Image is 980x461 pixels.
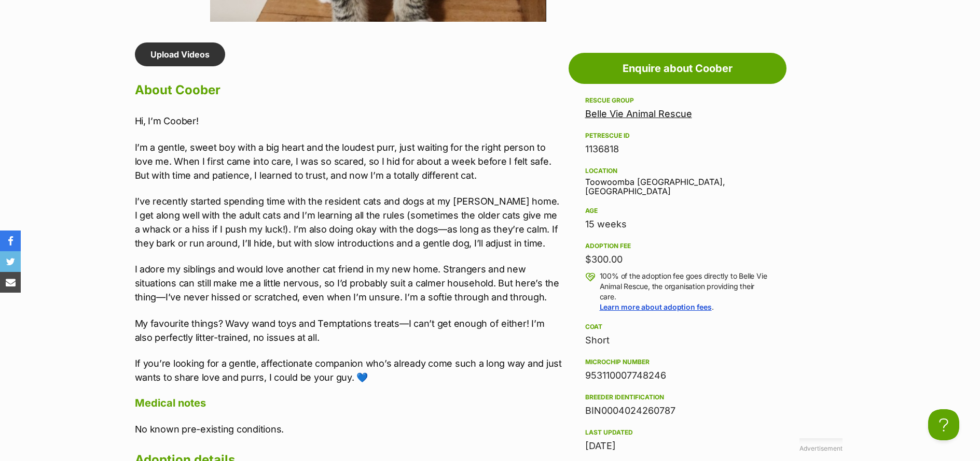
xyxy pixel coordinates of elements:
[135,396,563,410] h4: Medical notes
[600,302,712,311] a: Learn more about adoption fees
[585,333,770,348] div: Short
[135,194,563,250] p: I’ve recently started spending time with the resident cats and dogs at my [PERSON_NAME] home. I g...
[585,428,770,437] div: Last updated
[585,167,770,175] div: Location
[585,368,770,383] div: 953110007748246
[569,53,786,84] a: Enquire about Coober
[585,323,770,331] div: Coat
[585,252,770,267] div: $300.00
[135,114,563,128] p: Hi, I’m Coober!
[135,316,563,344] p: My favourite things? Wavy wand toys and Temptations treats—I can’t get enough of either! I’m also...
[585,207,770,215] div: Age
[600,271,770,312] p: 100% of the adoption fee goes directly to Belle Vie Animal Rescue, the organisation providing the...
[135,79,563,102] h2: About Coober
[585,358,770,366] div: Microchip number
[585,242,770,250] div: Adoption fee
[585,108,692,119] a: Belle Vie Animal Rescue
[135,262,563,304] p: I adore my siblings and would love another cat friend in my new home. Strangers and new situation...
[585,393,770,401] div: Breeder identification
[928,409,959,440] iframe: Help Scout Beacon - Open
[135,42,225,66] a: Upload Videos
[585,439,770,453] div: [DATE]
[135,356,563,384] p: If you’re looking for a gentle, affectionate companion who’s already come such a long way and jus...
[585,404,770,418] div: BIN0004024260787
[585,96,770,105] div: Rescue group
[585,165,770,196] div: Toowoomba [GEOGRAPHIC_DATA], [GEOGRAPHIC_DATA]
[585,217,770,232] div: 15 weeks
[585,142,770,156] div: 1136818
[135,140,563,182] p: I’m a gentle, sweet boy with a big heart and the loudest purr, just waiting for the right person ...
[135,422,563,436] p: No known pre-existing conditions.
[585,132,770,140] div: PetRescue ID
